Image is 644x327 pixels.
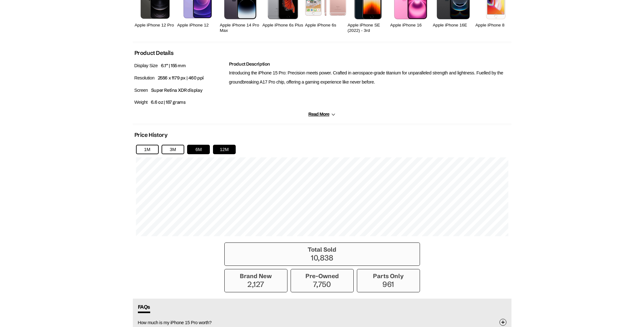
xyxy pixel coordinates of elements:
h3: Total Sold [228,246,417,253]
h3: Pre-Owned [294,272,350,280]
h3: Brand New [228,272,284,280]
h2: Apple iPhone 6s [305,23,346,28]
p: 7,750 [294,280,350,289]
span: 6.1” | 155 mm [161,63,186,68]
h2: Apple iPhone 16E [433,23,474,28]
h2: Apple iPhone 8 [476,23,517,28]
button: 6M [187,145,210,154]
p: Screen [134,86,226,95]
h2: Apple iPhone 14 Pro Max [220,23,261,33]
h2: Product Description [229,61,510,67]
h3: Parts Only [360,272,417,280]
h2: Price History [134,131,168,138]
p: Resolution [134,73,226,83]
h2: Apple iPhone 12 Pro [135,23,176,28]
span: How much is my iPhone 15 Pro worth? [138,320,212,325]
h2: Apple iPhone 6s Plus [263,23,304,28]
h2: Product Details [134,50,174,56]
p: 961 [360,280,417,289]
button: 12M [213,145,236,154]
span: 6.6 oz | 187 grams [151,99,186,105]
p: Display Size [134,61,226,70]
span: 2556 x 1179 px | 460 ppi [158,75,204,81]
span: Super Retina XDR display [151,87,202,93]
button: Read More [308,112,335,117]
button: 3M [162,145,184,154]
span: FAQs [138,304,150,313]
p: Introducing the iPhone 15 Pro: Precision meets power. Crafted in aerospace-grade titanium for unp... [229,68,510,87]
h2: Apple iPhone SE (2022) - 3rd Generation [348,23,389,39]
p: 2,127 [228,280,284,289]
p: Weight [134,98,226,107]
h2: Apple iPhone 16 [390,23,431,28]
button: 1M [136,145,159,154]
h2: Apple iPhone 12 [177,23,218,28]
p: 10,838 [228,253,417,262]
